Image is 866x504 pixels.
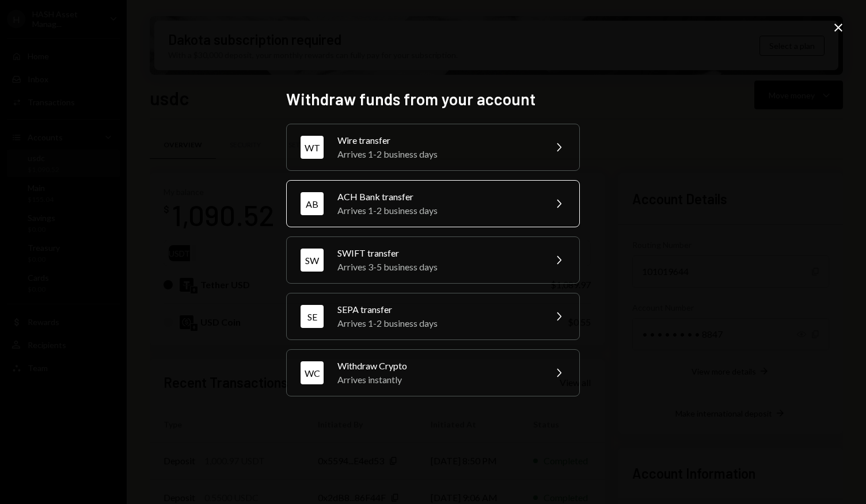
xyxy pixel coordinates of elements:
[337,303,538,316] div: SEPA transfer
[337,246,538,260] div: SWIFT transfer
[286,349,580,396] button: WCWithdraw CryptoArrives instantly
[301,192,324,215] div: AB
[337,373,538,387] div: Arrives instantly
[286,293,580,340] button: SESEPA transferArrives 1-2 business days
[301,305,324,328] div: SE
[301,361,324,384] div: WC
[286,124,580,171] button: WTWire transferArrives 1-2 business days
[337,204,538,217] div: Arrives 1-2 business days
[337,190,538,204] div: ACH Bank transfer
[337,133,538,147] div: Wire transfer
[286,180,580,227] button: ABACH Bank transferArrives 1-2 business days
[337,147,538,161] div: Arrives 1-2 business days
[337,260,538,274] div: Arrives 3-5 business days
[337,359,538,373] div: Withdraw Crypto
[301,136,324,159] div: WT
[337,316,538,330] div: Arrives 1-2 business days
[286,88,580,110] h2: Withdraw funds from your account
[301,249,324,272] div: SW
[286,236,580,284] button: SWSWIFT transferArrives 3-5 business days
